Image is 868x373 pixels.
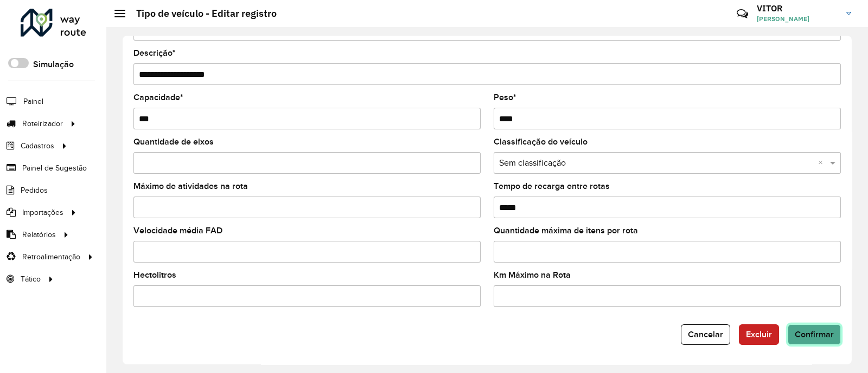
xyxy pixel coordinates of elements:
[125,8,277,19] h2: Tipo de veículo - Editar registro
[133,269,176,282] label: Hectolitros
[494,269,571,282] label: Km Máximo na Rota
[494,224,638,237] label: Quantidade máxima de itens por rota
[22,251,80,263] span: Retroalimentação
[22,118,63,129] span: Roteirizador
[22,207,63,218] span: Importações
[731,2,754,25] a: Contato Rápido
[757,14,838,24] span: [PERSON_NAME]
[494,180,610,193] label: Tempo de recarga entre rotas
[788,324,841,345] button: Confirmar
[21,185,48,196] span: Pedidos
[746,330,772,339] span: Excluir
[688,330,723,339] span: Cancelar
[22,162,87,174] span: Painel de Sugestão
[757,3,838,14] h3: VITOR
[33,58,74,71] label: Simulação
[23,96,43,107] span: Painel
[133,91,183,104] label: Capacidade
[795,330,834,339] span: Confirmar
[681,324,730,345] button: Cancelar
[22,229,56,240] span: Relatórios
[133,224,222,237] label: Velocidade média FAD
[21,140,54,152] span: Cadastros
[739,324,779,345] button: Excluir
[133,47,176,60] label: Descrição
[494,135,588,148] label: Classificação do veículo
[133,135,214,148] label: Quantidade de eixos
[818,156,827,169] span: Clear all
[133,180,248,193] label: Máximo de atividades na rota
[494,91,516,104] label: Peso
[21,273,41,285] span: Tático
